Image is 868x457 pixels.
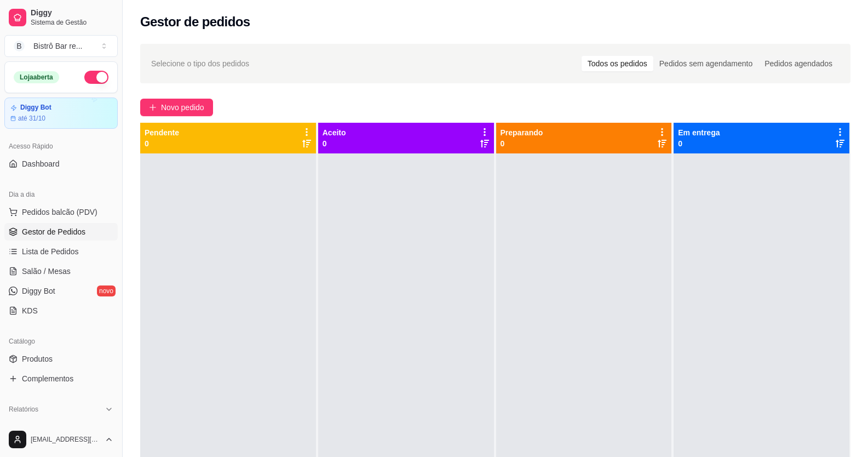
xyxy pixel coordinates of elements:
[4,350,118,368] a: Produtos
[145,127,179,138] p: Pendente
[145,138,179,149] p: 0
[140,99,213,116] button: Novo pedido
[4,186,118,203] div: Dia a dia
[4,302,118,319] a: KDS
[22,158,60,169] span: Dashboard
[14,41,25,52] span: B
[84,71,108,84] button: Alterar Status
[9,405,38,414] span: Relatórios
[323,138,346,149] p: 0
[14,71,59,83] div: Loja aberta
[501,127,543,138] p: Preparando
[149,104,157,111] span: plus
[678,127,720,138] p: Em entrega
[140,13,250,31] h2: Gestor de pedidos
[758,56,838,71] div: Pedidos agendados
[22,207,97,218] span: Pedidos balcão (PDV)
[4,262,118,280] a: Salão / Mesas
[20,104,51,112] article: Diggy Bot
[22,226,85,237] span: Gestor de Pedidos
[582,56,653,71] div: Todos os pedidos
[4,203,118,221] button: Pedidos balcão (PDV)
[4,155,118,173] a: Dashboard
[31,8,113,18] span: Diggy
[501,138,543,149] p: 0
[22,373,73,384] span: Complementos
[18,114,45,123] article: até 31/10
[4,98,118,129] a: Diggy Botaté 31/10
[22,266,71,277] span: Salão / Mesas
[33,41,82,52] div: Bistrô Bar re ...
[22,285,55,296] span: Diggy Bot
[678,138,720,149] p: 0
[4,370,118,387] a: Complementos
[31,435,100,444] span: [EMAIL_ADDRESS][DOMAIN_NAME]
[4,4,118,31] a: DiggySistema de Gestão
[31,18,113,27] span: Sistema de Gestão
[4,35,118,57] button: Select a team
[4,333,118,350] div: Catálogo
[4,243,118,260] a: Lista de Pedidos
[4,426,118,453] button: [EMAIL_ADDRESS][DOMAIN_NAME]
[323,127,346,138] p: Aceito
[22,421,94,432] span: Relatórios de vendas
[4,282,118,300] a: Diggy Botnovo
[4,418,118,436] a: Relatórios de vendas
[22,353,53,364] span: Produtos
[22,305,38,316] span: KDS
[22,246,79,257] span: Lista de Pedidos
[4,223,118,241] a: Gestor de Pedidos
[161,101,204,113] span: Novo pedido
[151,58,249,70] span: Selecione o tipo dos pedidos
[4,138,118,155] div: Acesso Rápido
[653,56,758,71] div: Pedidos sem agendamento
